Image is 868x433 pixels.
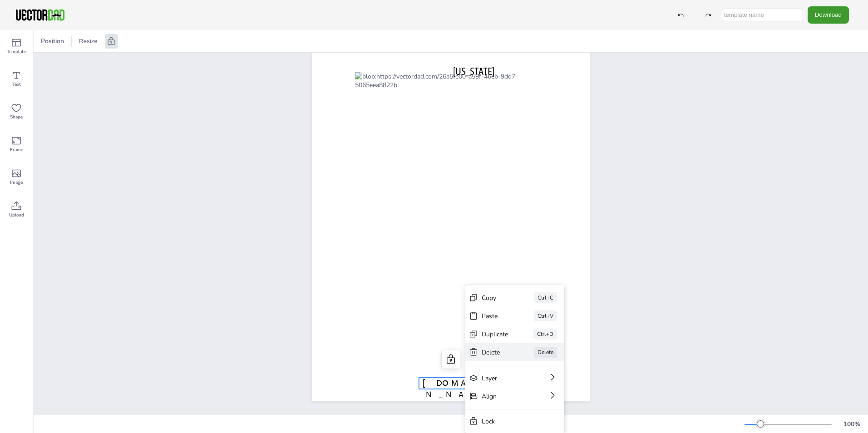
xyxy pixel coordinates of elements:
div: Ctrl+C [534,292,557,303]
span: Upload [9,212,24,219]
div: Delete [534,347,557,358]
div: Duplicate [482,330,508,339]
div: Copy [482,294,508,302]
span: [US_STATE] [453,65,494,77]
div: Align [482,392,523,401]
span: Image [10,179,23,186]
div: 100 % [841,420,863,428]
input: template name [722,9,803,21]
span: Shape [10,113,23,121]
div: Ctrl+V [534,310,557,321]
img: VectorDad-1.png [15,8,66,22]
span: Frame [10,146,23,153]
div: Paste [482,312,508,320]
div: Ctrl+D [533,329,557,340]
div: Delete [482,348,508,357]
span: [DOMAIN_NAME] [423,378,479,411]
span: Template [7,48,26,55]
div: Lock [482,417,535,426]
span: Text [12,81,21,88]
div: Layer [482,374,523,383]
button: Download [808,6,849,23]
span: Position [39,37,66,45]
button: Resize [75,34,101,49]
